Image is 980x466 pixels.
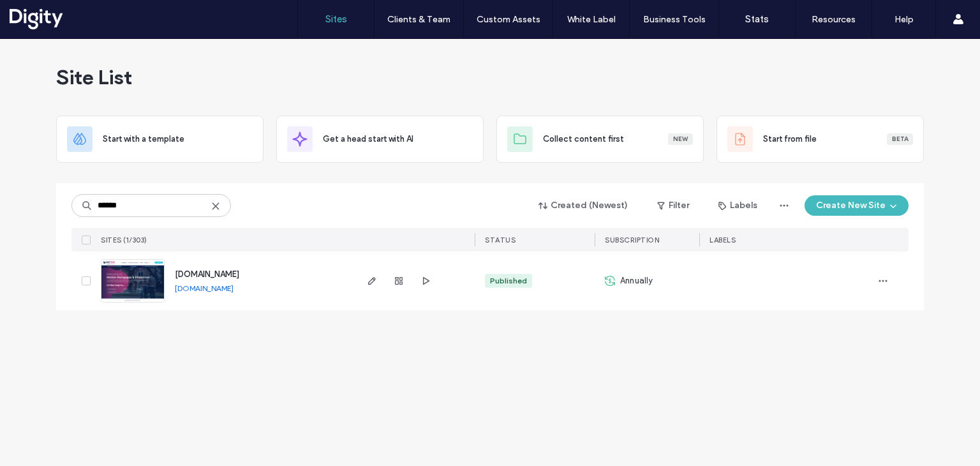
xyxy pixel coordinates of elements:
[812,14,856,25] label: Resources
[101,236,147,244] span: SITES (1/303)
[644,195,702,216] button: Filter
[709,236,736,244] span: LABELS
[528,195,639,216] button: Created (Newest)
[805,195,909,216] button: Create New Site
[567,14,616,25] label: White Label
[605,236,659,244] span: SUBSCRIPTION
[175,269,239,279] a: [DOMAIN_NAME]
[643,14,706,25] label: Business Tools
[175,283,234,293] a: [DOMAIN_NAME]
[543,133,624,146] span: Collect content first
[276,116,484,163] div: Get a head start with AI
[707,195,769,216] button: Labels
[496,116,704,163] div: Collect content firstNew
[887,133,913,145] div: Beta
[56,64,132,90] span: Site List
[620,274,653,287] span: Annually
[103,133,184,146] span: Start with a template
[763,133,817,146] span: Start from file
[745,13,769,25] label: Stats
[323,133,413,146] span: Get a head start with AI
[485,236,516,244] span: STATUS
[716,116,924,163] div: Start from fileBeta
[490,275,527,287] div: Published
[56,116,264,163] div: Start with a template
[668,133,693,145] div: New
[895,14,914,25] label: Help
[387,14,450,25] label: Clients & Team
[325,13,347,25] label: Sites
[477,14,540,25] label: Custom Assets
